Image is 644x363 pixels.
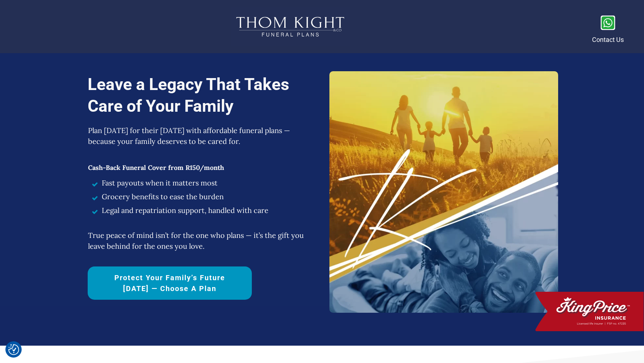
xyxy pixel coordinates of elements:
img: thomkight-funeral-plans-hero [329,71,558,313]
span: Fast payouts when it matters most [102,178,218,188]
img: 1_King Price Logo [535,292,644,331]
button: Consent Preferences [8,344,19,355]
span: True peace of mind isn’t for the one who plans — it’s the gift you leave behind for the ones you ... [88,231,304,251]
img: Revisit consent button [8,344,19,355]
span: Cash-Back Funeral Cover from R150/month [88,163,224,172]
a: Protect Your Family’s Future [DATE] — Choose a Plan [88,266,252,300]
span: Grocery benefits to ease the burden [102,191,224,202]
h1: Leave a Legacy That Takes Care of Your Family [88,74,322,124]
span: Protect Your Family’s Future [DATE] — Choose a Plan [100,272,239,294]
span: Legal and repatriation support, handled with care [102,205,268,216]
p: Plan [DATE] for their [DATE] with affordable funeral plans — because your family deserves to be c... [88,125,315,154]
p: Contact Us [592,34,624,46]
